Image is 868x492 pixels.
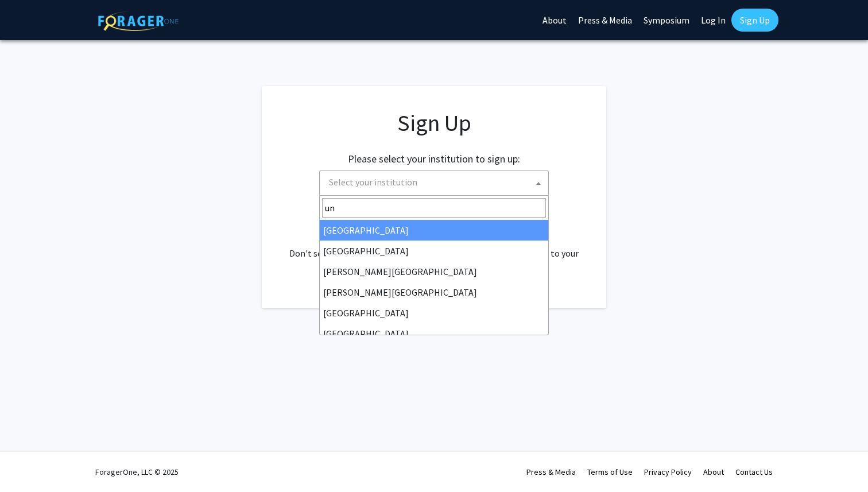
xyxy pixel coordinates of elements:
[735,467,773,477] a: Contact Us
[703,467,724,477] a: About
[320,323,548,344] li: [GEOGRAPHIC_DATA]
[320,241,548,261] li: [GEOGRAPHIC_DATA]
[285,109,583,137] h1: Sign Up
[320,303,548,323] li: [GEOGRAPHIC_DATA]
[329,176,417,188] span: Select your institution
[526,467,576,477] a: Press & Media
[644,467,692,477] a: Privacy Policy
[95,452,179,492] div: ForagerOne, LLC © 2025
[587,467,633,477] a: Terms of Use
[731,9,778,32] a: Sign Up
[320,261,548,282] li: [PERSON_NAME][GEOGRAPHIC_DATA]
[98,11,179,31] img: ForagerOne Logo
[319,170,549,196] span: Select your institution
[320,220,548,241] li: [GEOGRAPHIC_DATA]
[348,153,520,165] h2: Please select your institution to sign up:
[285,219,583,274] div: Already have an account? . Don't see your institution? about bringing ForagerOne to your institut...
[9,440,49,483] iframe: Chat
[324,171,548,194] span: Select your institution
[322,198,546,218] input: Search
[320,282,548,303] li: [PERSON_NAME][GEOGRAPHIC_DATA]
